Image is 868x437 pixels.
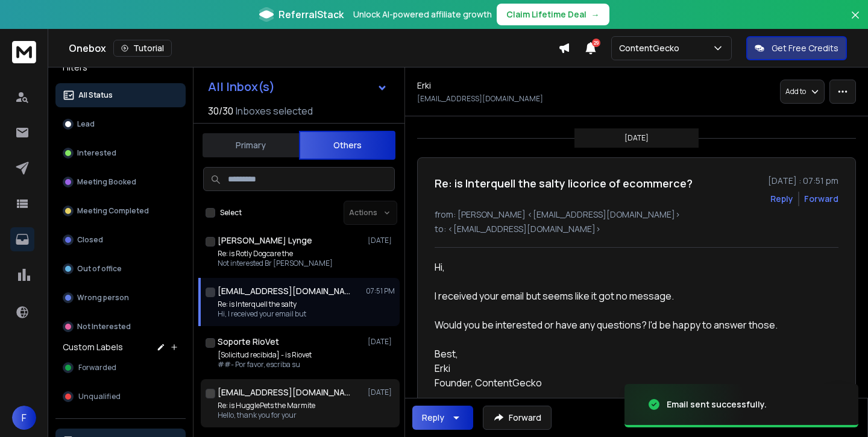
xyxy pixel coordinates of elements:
[55,170,186,194] button: Meeting Booked
[412,406,473,430] button: Reply
[768,175,838,187] p: [DATE] : 07:51 pm
[619,42,684,54] p: ContentGecko
[55,228,186,252] button: Closed
[78,90,113,100] p: All Status
[12,406,36,430] button: F
[746,36,847,60] button: Get Free Credits
[368,388,395,397] p: [DATE]
[77,293,129,303] p: Wrong person
[78,363,116,373] span: Forwarded
[353,8,492,20] p: Unlock AI-powered affiliate growth
[770,193,793,205] button: Reply
[77,235,103,245] p: Closed
[624,133,649,143] p: [DATE]
[55,315,186,339] button: Not Interested
[435,223,838,235] p: to: <[EMAIL_ADDRESS][DOMAIN_NAME]>
[55,59,186,76] h3: Filters
[804,193,838,205] div: Forward
[78,392,121,401] span: Unqualified
[218,309,306,319] p: Hi, I received your email but
[591,8,600,20] span: →
[417,80,431,92] h1: Erki
[218,336,279,348] h1: Soporte RioVet
[55,141,186,165] button: Interested
[299,131,395,160] button: Others
[77,322,131,332] p: Not Interested
[55,385,186,409] button: Unqualified
[236,104,313,118] h3: Inboxes selected
[55,286,186,310] button: Wrong person
[218,386,350,398] h1: [EMAIL_ADDRESS][DOMAIN_NAME]
[69,40,558,57] div: Onebox
[208,81,275,93] h1: All Inbox(s)
[218,259,333,268] p: Not interested Br [PERSON_NAME]
[435,289,787,303] div: I received your email but seems like it got no message.
[220,208,242,218] label: Select
[483,406,552,430] button: Forward
[77,148,116,158] p: Interested
[218,285,350,297] h1: [EMAIL_ADDRESS][DOMAIN_NAME]
[667,398,767,410] div: Email sent successfully.
[785,87,806,96] p: Add to
[497,4,609,25] button: Claim Lifetime Deal→
[278,7,344,22] span: ReferralStack
[772,42,838,54] p: Get Free Credits
[55,112,186,136] button: Lead
[218,401,315,410] p: Re: is HugglePets the Marmite
[77,177,136,187] p: Meeting Booked
[218,300,306,309] p: Re: is Interquell the salty
[368,337,395,347] p: [DATE]
[198,75,397,99] button: All Inbox(s)
[435,361,787,376] div: Erki
[77,206,149,216] p: Meeting Completed
[113,40,172,57] button: Tutorial
[422,412,444,424] div: Reply
[366,286,395,296] p: 07:51 PM
[63,341,123,353] h3: Custom Labels
[368,236,395,245] p: [DATE]
[435,175,693,192] h1: Re: is Interquell the salty licorice of ecommerce?
[203,132,299,159] button: Primary
[592,39,600,47] span: 29
[218,249,333,259] p: Re: is Rotly Dogcare the
[218,360,312,369] p: ##- Por favor, escriba su
[435,209,838,221] p: from: [PERSON_NAME] <[EMAIL_ADDRESS][DOMAIN_NAME]>
[435,376,787,390] div: Founder, ContentGecko
[435,318,787,332] div: Would you be interested or have any questions? I'd be happy to answer those.
[435,347,787,361] div: Best,
[435,260,787,274] div: Hi,
[77,264,122,274] p: Out of office
[55,356,186,380] button: Forwarded
[848,7,863,36] button: Close banner
[55,83,186,107] button: All Status
[218,234,312,247] h1: [PERSON_NAME] Lynge
[218,350,312,360] p: [Solicitud recibida] - is Riovet
[55,257,186,281] button: Out of office
[208,104,233,118] span: 30 / 30
[55,199,186,223] button: Meeting Completed
[77,119,95,129] p: Lead
[417,94,543,104] p: [EMAIL_ADDRESS][DOMAIN_NAME]
[218,410,315,420] p: Hello, thank you for your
